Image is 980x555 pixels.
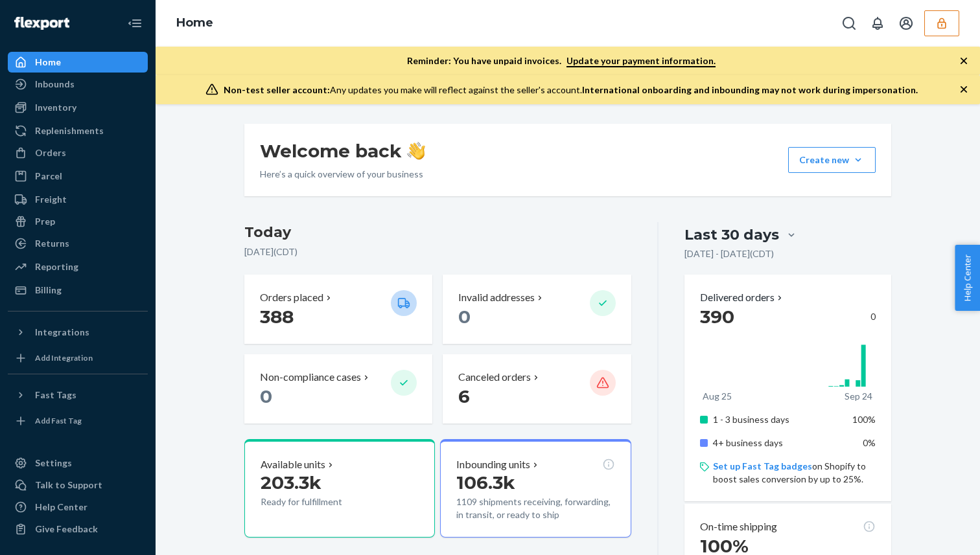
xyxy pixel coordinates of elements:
[35,193,67,206] div: Freight
[407,142,425,160] img: hand-wave emoji
[35,124,104,137] div: Replenishments
[35,215,55,228] div: Prep
[244,245,631,258] p: [DATE] ( CDT )
[8,348,148,368] a: Add Integration
[35,457,72,470] div: Settings
[713,436,841,449] p: 4+ business days
[8,385,148,405] button: Fast Tags
[261,495,380,508] p: Ready for fulfillment
[893,10,919,36] button: Open account menu
[863,437,876,448] span: 0%
[8,475,148,495] button: Talk to Support
[8,411,148,431] a: Add Fast Tag
[865,10,891,36] button: Open notifications
[852,414,876,425] span: 100%
[703,390,732,403] p: Aug 25
[8,189,148,210] a: Freight
[458,290,535,305] p: Invalid addresses
[224,84,330,95] span: Non-test seller account:
[166,5,224,42] ol: breadcrumbs
[458,385,470,407] span: 6
[35,170,62,183] div: Parcel
[713,460,812,471] a: Set up Fast Tag badges
[260,168,425,181] p: Here’s a quick overview of your business
[35,237,69,250] div: Returns
[35,479,102,492] div: Talk to Support
[122,10,148,36] button: Close Navigation
[260,139,425,163] h1: Welcome back
[35,352,93,363] div: Add Integration
[8,97,148,118] a: Inventory
[261,471,321,493] span: 203.3k
[566,55,716,67] a: Update your payment information.
[458,370,531,385] p: Canceled orders
[8,519,148,539] button: Give Feedback
[684,225,779,245] div: Last 30 days
[845,390,872,403] p: Sep 24
[456,495,614,521] p: 1109 shipments receiving, forwarding, in transit, or ready to ship
[456,471,515,493] span: 106.3k
[260,370,361,385] p: Non-compliance cases
[35,56,61,69] div: Home
[35,501,87,514] div: Help Center
[35,389,76,402] div: Fast Tags
[8,120,148,141] a: Replenishments
[35,523,98,536] div: Give Feedback
[700,519,777,534] p: On-time shipping
[35,326,89,339] div: Integrations
[8,256,148,277] a: Reporting
[8,211,148,232] a: Prep
[8,280,148,300] a: Billing
[260,306,294,328] span: 388
[35,101,76,114] div: Inventory
[700,305,876,328] div: 0
[443,275,631,344] button: Invalid addresses 0
[896,516,967,549] iframe: Opens a widget where you can chat to one of our agents
[8,453,148,473] a: Settings
[700,306,734,328] span: 390
[8,74,148,95] a: Inbounds
[14,17,69,30] img: Flexport logo
[260,385,272,407] span: 0
[260,290,323,305] p: Orders placed
[244,439,435,538] button: Available units203.3kReady for fulfillment
[836,10,862,36] button: Open Search Box
[700,290,785,305] button: Delivered orders
[244,222,631,243] h3: Today
[8,52,148,73] a: Home
[458,306,471,328] span: 0
[684,247,774,260] p: [DATE] - [DATE] ( CDT )
[8,142,148,163] a: Orders
[35,146,66,159] div: Orders
[35,415,82,426] div: Add Fast Tag
[8,322,148,343] button: Integrations
[456,457,530,472] p: Inbounding units
[261,457,325,472] p: Available units
[35,78,75,91] div: Inbounds
[8,233,148,254] a: Returns
[582,84,918,95] span: International onboarding and inbounding may not work during impersonation.
[8,497,148,517] a: Help Center
[176,16,213,30] a: Home
[713,413,841,426] p: 1 - 3 business days
[35,260,78,273] div: Reporting
[35,284,62,297] div: Billing
[224,84,918,96] div: Any updates you make will reflect against the seller's account.
[244,354,432,424] button: Non-compliance cases 0
[788,147,876,173] button: Create new
[244,275,432,344] button: Orders placed 388
[713,460,876,486] p: on Shopify to boost sales conversion by up to 25%.
[443,354,631,424] button: Canceled orders 6
[407,54,716,67] p: Reminder: You have unpaid invoices.
[955,245,980,311] button: Help Center
[8,166,148,187] a: Parcel
[440,439,631,538] button: Inbounding units106.3k1109 shipments receiving, forwarding, in transit, or ready to ship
